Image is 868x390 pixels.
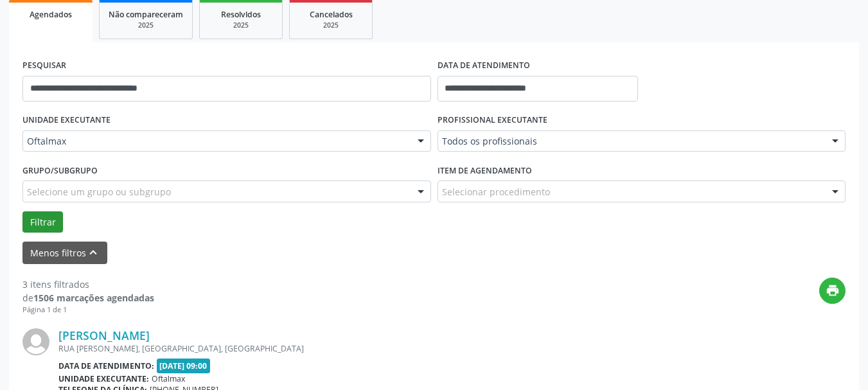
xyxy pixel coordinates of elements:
[22,278,154,291] div: 3 itens filtrados
[22,242,107,264] button: Menos filtroskeyboard_arrow_up
[22,211,63,233] button: Filtrar
[157,359,211,373] span: [DATE] 09:00
[438,161,532,181] label: Item de agendamento
[22,291,154,305] div: de
[58,360,154,371] b: Data de atendimento:
[442,135,820,148] span: Todos os profissionais
[438,56,530,76] label: DATA DE ATENDIMENTO
[86,245,100,260] i: keyboard_arrow_up
[58,343,653,354] div: RUA [PERSON_NAME], [GEOGRAPHIC_DATA], [GEOGRAPHIC_DATA]
[152,373,185,384] span: Oftalmax
[310,9,353,20] span: Cancelados
[22,161,98,181] label: Grupo/Subgrupo
[22,305,154,315] div: Página 1 de 1
[221,9,261,20] span: Resolvidos
[58,328,150,342] a: [PERSON_NAME]
[27,135,405,148] span: Oftalmax
[22,56,66,76] label: PESQUISAR
[58,373,149,384] b: Unidade executante:
[209,21,273,30] div: 2025
[826,283,840,297] i: print
[109,9,183,20] span: Não compareceram
[30,9,72,20] span: Agendados
[438,111,547,130] label: PROFISSIONAL EXECUTANTE
[442,185,550,199] span: Selecionar procedimento
[819,278,846,304] button: print
[33,292,154,304] strong: 1506 marcações agendadas
[27,185,171,199] span: Selecione um grupo ou subgrupo
[299,21,363,30] div: 2025
[22,111,111,130] label: UNIDADE EXECUTANTE
[109,21,183,30] div: 2025
[22,328,49,355] img: img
